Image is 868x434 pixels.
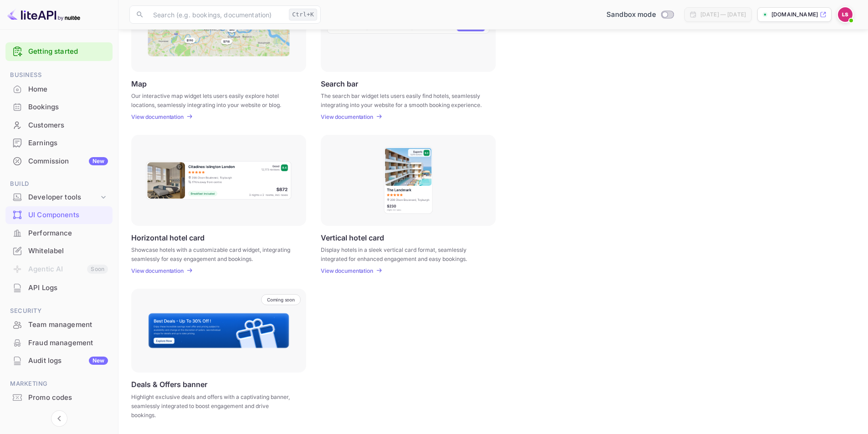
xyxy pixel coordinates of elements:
[131,113,186,120] a: View documentation
[5,242,113,259] a: Whitelabel
[28,46,108,57] a: Getting started
[5,334,113,351] a: Fraud management
[28,192,99,203] div: Developer tools
[321,233,384,242] p: Vertical hotel card
[131,245,295,262] p: Showcase hotels with a customizable card widget, integrating seamlessly for easy engagement and b...
[5,242,113,260] div: Whitelabel
[321,267,373,274] p: View documentation
[700,10,746,19] div: [DATE] — [DATE]
[148,5,285,24] input: Search (e.g. bookings, documentation)
[603,10,677,20] div: Switch to Production mode
[5,153,113,170] div: CommissionNew
[5,98,113,115] a: Bookings
[289,9,317,20] div: Ctrl+K
[28,120,108,131] div: Customers
[5,379,113,389] span: Marketing
[28,338,108,348] div: Fraud management
[5,225,113,242] div: Performance
[5,179,113,189] span: Build
[28,84,108,95] div: Home
[5,316,113,333] a: Team management
[28,228,108,239] div: Performance
[131,393,295,420] p: Highlight exclusive deals and offers with a captivating banner, seamlessly integrated to boost en...
[131,79,147,88] p: Map
[5,279,113,296] a: API Logs
[5,334,113,352] div: Fraud management
[5,98,113,116] div: Bookings
[838,7,853,22] img: Lior S.
[5,117,113,134] div: Customers
[89,157,108,165] div: New
[131,380,207,389] p: Deals & Offers banner
[5,306,113,316] span: Security
[383,146,433,214] img: Vertical hotel card Frame
[771,10,818,19] p: [DOMAIN_NAME]
[321,113,376,120] a: View documentation
[606,10,656,20] span: Sandbox mode
[28,393,108,403] div: Promo codes
[5,279,113,297] div: API Logs
[28,320,108,330] div: Team management
[5,189,113,205] div: Developer tools
[51,410,67,427] button: Collapse navigation
[5,81,113,98] div: Home
[145,160,292,200] img: Horizontal hotel card Frame
[28,156,108,167] div: Commission
[5,389,113,407] div: Promo codes
[28,210,108,220] div: UI Components
[5,134,113,152] div: Earnings
[131,233,205,242] p: Horizontal hotel card
[5,206,113,223] a: UI Components
[131,267,186,274] a: View documentation
[5,206,113,224] div: UI Components
[5,117,113,133] a: Customers
[131,113,184,120] p: View documentation
[321,92,484,108] p: The search bar widget lets users easily find hotels, seamlessly integrating into your website for...
[5,42,113,61] div: Getting started
[7,7,80,22] img: LiteAPI logo
[28,102,108,112] div: Bookings
[28,138,108,148] div: Earnings
[5,316,113,334] div: Team management
[5,81,113,97] a: Home
[5,352,113,370] div: Audit logsNew
[131,92,295,108] p: Our interactive map widget lets users easily explore hotel locations, seamlessly integrating into...
[28,356,108,366] div: Audit logs
[5,389,113,406] a: Promo codes
[267,297,295,302] p: Coming soon
[321,245,484,262] p: Display hotels in a sleek vertical card format, seamlessly integrated for enhanced engagement and...
[131,267,184,274] p: View documentation
[5,225,113,241] a: Performance
[28,283,108,293] div: API Logs
[89,357,108,365] div: New
[321,267,376,274] a: View documentation
[321,113,373,120] p: View documentation
[321,79,358,88] p: Search bar
[5,352,113,369] a: Audit logsNew
[5,134,113,151] a: Earnings
[148,312,290,349] img: Banner Frame
[5,153,113,169] a: CommissionNew
[5,70,113,80] span: Business
[28,246,108,256] div: Whitelabel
